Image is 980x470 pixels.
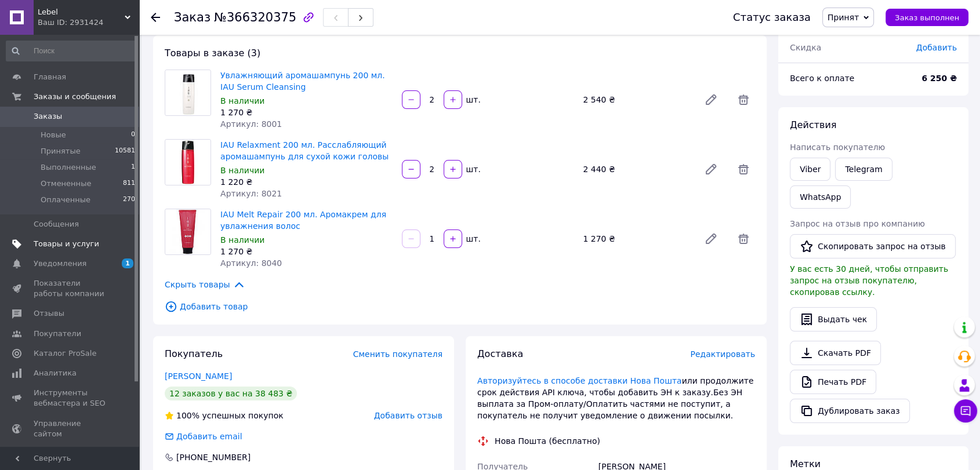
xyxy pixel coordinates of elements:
[732,227,755,250] span: Удалить
[34,258,86,269] span: Уведомления
[463,233,482,245] div: шт.
[463,94,482,105] div: шт.
[790,264,948,297] span: У вас есть 30 дней, чтобы отправить запрос на отзыв покупателю, скопировав ссылку.
[131,162,135,173] span: 1
[690,349,755,359] span: Редактировать
[790,399,910,423] button: Дублировать заказ
[790,119,836,130] span: Действия
[477,375,755,421] div: или продолжите срок действия АРІ ключа, чтобы добавить ЭН к заказу.Без ЭН выплата за Пром-оплату/...
[220,107,393,118] div: 1 270 ₴
[220,246,393,257] div: 1 270 ₴
[38,7,125,17] span: Lebel
[34,239,99,249] span: Товары и услуги
[374,411,442,420] span: Добавить отзыв
[477,376,682,385] a: Авторизуйтесь в способе доставки Нова Пошта
[165,387,297,400] div: 12 заказов у вас на 38 483 ₴
[34,348,96,359] span: Каталог ProSale
[123,195,135,205] span: 270
[165,70,210,115] img: Увлажняющий аромашампунь 200 мл. IAU Serum Cleansing
[790,458,821,469] span: Метки
[220,210,386,231] a: IAU Melt Repair 200 мл. Аромакрем для увлажнения волос
[164,431,244,442] div: Добавить email
[41,178,91,189] span: Отмененные
[790,307,877,331] button: Выдать чек
[165,300,755,313] span: Добавить товар
[220,176,393,188] div: 1 220 ₴
[34,111,62,122] span: Заказы
[492,435,603,447] div: Нова Пошта (бесплатно)
[38,17,139,28] div: Ваш ID: 2931424
[578,161,695,177] div: 2 440 ₴
[165,410,284,421] div: успешных покупок
[41,146,81,156] span: Принятые
[921,74,957,83] b: 6 250 ₴
[790,341,881,365] a: Скачать PDF
[578,231,695,247] div: 1 270 ₴
[699,88,723,111] a: Редактировать
[699,227,723,250] a: Редактировать
[353,349,442,359] span: Сменить покупателя
[34,418,107,439] span: Управление сайтом
[790,43,821,52] span: Скидка
[115,146,135,156] span: 10581
[220,119,282,129] span: Артикул: 8001
[827,13,859,22] span: Принят
[954,399,977,422] button: Чат с покупателем
[220,96,264,105] span: В наличии
[790,370,876,394] a: Печать PDF
[34,278,107,299] span: Показатели работы компании
[175,451,252,463] div: [PHONE_NUMBER]
[34,308,64,319] span: Отзывы
[220,166,264,175] span: В наличии
[34,388,107,409] span: Инструменты вебмастера и SEO
[220,189,282,198] span: Артикул: 8021
[463,163,482,175] div: шт.
[885,9,968,26] button: Заказ выполнен
[790,143,885,152] span: Написать покупателю
[790,158,830,181] a: Viber
[477,348,523,359] span: Доставка
[41,195,90,205] span: Оплаченные
[165,140,210,185] img: IAU Relaxment 200 мл. Расслабляющий аромашампунь для сухой кожи головы
[732,158,755,181] span: Удалить
[790,185,851,209] a: WhatsApp
[175,431,244,442] div: Добавить email
[733,12,811,23] div: Статус заказа
[220,258,282,268] span: Артикул: 8040
[214,10,296,24] span: №366320375
[41,162,96,173] span: Выполненные
[220,140,389,161] a: IAU Relaxment 200 мл. Расслабляющий аромашампунь для сухой кожи головы
[34,92,116,102] span: Заказы и сообщения
[790,74,854,83] span: Всего к оплате
[165,371,232,381] a: [PERSON_NAME]
[790,234,956,258] button: Скопировать запрос на отзыв
[131,130,135,140] span: 0
[220,235,264,245] span: В наличии
[165,48,260,59] span: Товары в заказе (3)
[6,41,136,61] input: Поиск
[895,13,959,22] span: Заказ выполнен
[790,219,925,228] span: Запрос на отзыв про компанию
[165,209,210,254] img: IAU Melt Repair 200 мл. Аромакрем для увлажнения волос
[578,92,695,108] div: 2 540 ₴
[165,278,245,291] span: Скрыть товары
[916,43,957,52] span: Добавить
[34,368,77,378] span: Аналитика
[123,178,135,189] span: 811
[41,130,66,140] span: Новые
[835,158,892,181] a: Telegram
[151,12,160,23] div: Вернуться назад
[699,158,723,181] a: Редактировать
[122,258,133,268] span: 1
[34,72,66,82] span: Главная
[220,71,385,92] a: Увлажняющий аромашампунь 200 мл. IAU Serum Cleansing
[732,88,755,111] span: Удалить
[176,411,199,420] span: 100%
[34,329,81,339] span: Покупатели
[165,348,223,359] span: Покупатель
[174,10,210,24] span: Заказ
[34,219,79,229] span: Сообщения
